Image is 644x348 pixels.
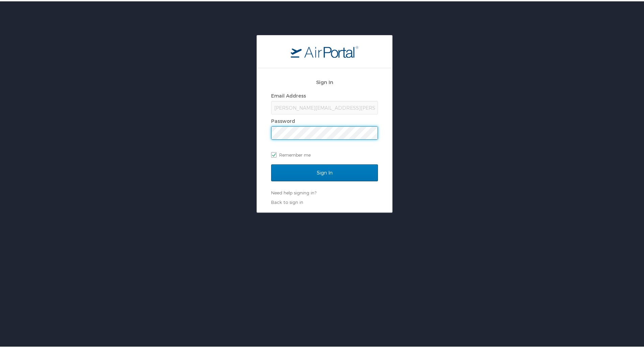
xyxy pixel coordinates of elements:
h2: Sign In [271,77,378,85]
label: Email Address [271,91,306,97]
img: logo [291,44,358,56]
label: Remember me [271,149,378,159]
label: Password [271,117,295,123]
a: Need help signing in? [271,189,316,194]
a: Back to sign in [271,198,303,204]
input: Sign In [271,163,378,180]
